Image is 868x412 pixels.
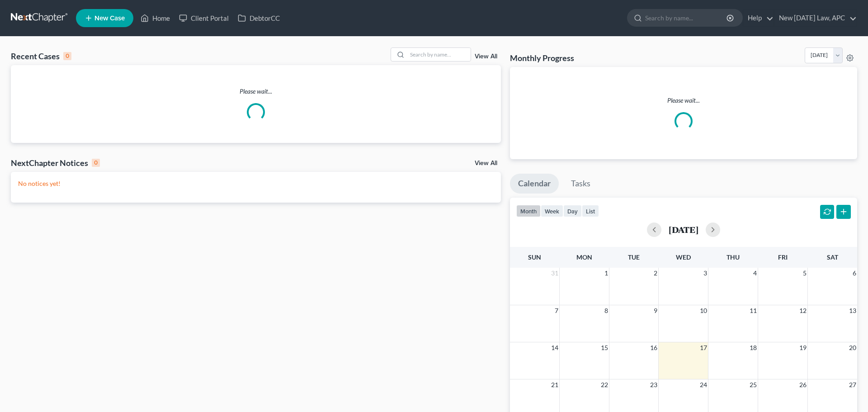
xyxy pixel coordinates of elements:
h3: Monthly Progress [510,52,574,63]
span: Thu [726,253,740,261]
a: Home [136,10,175,26]
div: NextChapter Notices [11,157,100,168]
span: 16 [649,342,658,353]
span: Mon [576,253,592,261]
div: 0 [92,159,100,167]
a: View All [475,160,497,166]
span: 3 [703,268,708,279]
button: day [563,205,582,217]
span: 21 [550,379,559,390]
span: 27 [848,379,857,390]
a: Tasks [563,174,599,194]
span: 1 [604,268,609,279]
a: Calendar [510,174,559,194]
p: Please wait... [517,96,850,105]
span: 7 [554,305,559,316]
span: 22 [600,379,609,390]
span: Sun [528,253,541,261]
span: 15 [600,342,609,353]
input: Search by name... [645,9,728,26]
span: Tue [628,253,640,261]
button: list [582,205,599,217]
span: 6 [852,268,857,279]
span: 19 [798,342,807,353]
button: week [541,205,563,217]
span: 24 [699,379,708,390]
span: 4 [752,268,758,279]
span: 11 [749,305,758,316]
span: 10 [699,305,708,316]
p: No notices yet! [18,179,494,188]
span: 13 [848,305,857,316]
button: month [516,205,541,217]
div: Recent Cases [11,51,71,62]
span: 17 [699,342,708,353]
a: Client Portal [175,10,233,26]
h2: [DATE] [669,225,698,234]
span: 31 [550,268,559,279]
span: 8 [604,305,609,316]
span: Sat [827,253,838,261]
span: Fri [778,253,788,261]
span: 2 [653,268,658,279]
span: 26 [798,379,807,390]
span: New Case [94,15,125,22]
span: 12 [798,305,807,316]
input: Search by name... [407,48,471,61]
span: 5 [802,268,807,279]
span: 14 [550,342,559,353]
a: DebtorCC [233,10,284,26]
a: Help [743,10,774,26]
span: 18 [749,342,758,353]
span: 9 [653,305,658,316]
span: 25 [749,379,758,390]
a: New [DATE] Law, APC [774,10,857,26]
a: View All [475,53,497,60]
span: 23 [649,379,658,390]
span: 20 [848,342,857,353]
div: 0 [63,52,71,60]
p: Please wait... [11,87,501,96]
span: Wed [676,253,691,261]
